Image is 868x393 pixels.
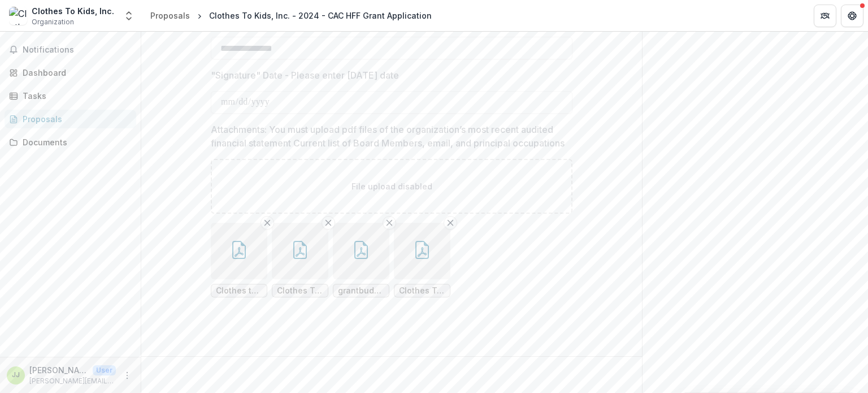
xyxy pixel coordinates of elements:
[841,5,863,27] button: Get Help
[29,364,88,376] p: [PERSON_NAME]
[394,223,450,297] div: Remove FileClothes To Kids, Inc. - 2023 Financial Statement.pdf
[5,41,136,59] button: Notifications
[211,223,267,297] div: Remove FileClothes to Kids [PHONE_NUMBER][DATE] wo B.pdf
[399,286,445,296] span: Clothes To Kids, Inc. - 2023 Financial Statement.pdf
[5,133,136,152] a: Documents
[23,113,127,125] div: Proposals
[211,68,399,82] p: "Signature" Date - Please enter [DATE] date
[272,223,328,297] div: Remove FileClothes To Kids 2024 Grant Budget.pdf
[120,369,134,382] button: More
[23,136,127,148] div: Documents
[150,10,190,21] div: Proposals
[146,7,436,24] nav: breadcrumb
[333,223,389,297] div: Remove Filegrantbudget2024.pdf
[216,286,262,296] span: Clothes to Kids [PHONE_NUMBER][DATE] wo B.pdf
[121,5,137,27] button: Open entity switcher
[209,10,432,21] div: Clothes To Kids, Inc. - 2024 - CAC HFF Grant Application
[32,17,74,27] span: Organization
[383,216,396,230] button: Remove File
[23,67,127,79] div: Dashboard
[146,7,194,24] a: Proposals
[5,63,136,82] a: Dashboard
[29,376,116,386] p: [PERSON_NAME][EMAIL_ADDRESS][DOMAIN_NAME]
[444,216,457,230] button: Remove File
[351,180,432,192] p: File upload disabled
[23,90,127,102] div: Tasks
[814,5,836,27] button: Partners
[32,5,114,17] div: Clothes To Kids, Inc.
[261,216,274,230] button: Remove File
[211,123,566,150] p: Attachments: You must upload pdf files of the organization’s most recent audited financial statem...
[338,286,384,296] span: grantbudget2024.pdf
[12,372,20,379] div: Jennifer Jacobs
[5,87,136,105] a: Tasks
[322,216,335,230] button: Remove File
[23,45,132,55] span: Notifications
[93,365,116,375] p: User
[9,7,27,25] img: Clothes To Kids, Inc.
[277,286,323,296] span: Clothes To Kids 2024 Grant Budget.pdf
[5,110,136,128] a: Proposals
